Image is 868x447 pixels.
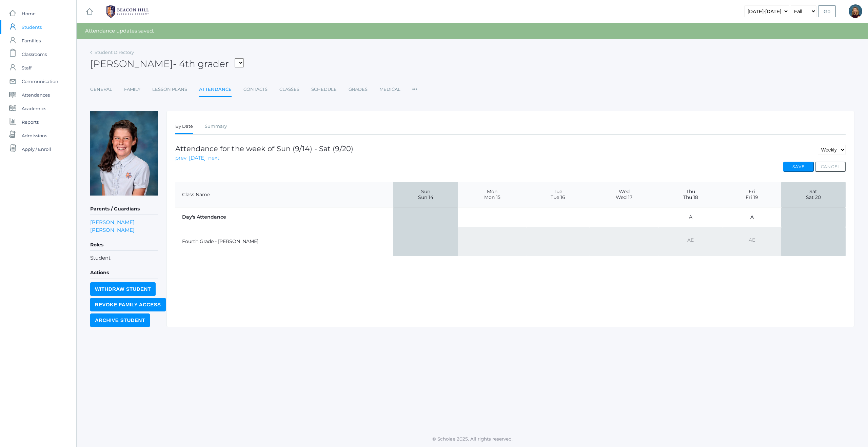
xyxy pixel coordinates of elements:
td: A [723,207,781,227]
a: Family [124,83,140,96]
input: Revoke Family Access [90,298,166,311]
h1: Attendance for the week of Sun (9/14) - Sat (9/20) [175,145,353,153]
a: Attendance [199,83,232,97]
input: Withdraw Student [90,282,156,296]
p: © Scholae 2025. All rights reserved. [77,435,868,442]
a: [DATE] [189,154,206,162]
h5: Parents / Guardians [90,203,158,215]
th: Thu [658,182,723,207]
a: Classes [279,83,299,96]
td: A [658,207,723,227]
a: Medical [379,83,400,96]
th: Mon [458,182,526,207]
span: Wed 17 [595,195,653,200]
span: Home [22,7,36,20]
strong: Day's Attendance [182,214,226,220]
a: Lesson Plans [152,83,187,96]
span: Attendances [22,88,50,102]
h2: [PERSON_NAME] [90,59,244,69]
span: Mon 15 [463,195,521,200]
a: Contacts [243,83,268,96]
a: Student Directory [95,49,134,55]
span: Families [22,34,41,47]
th: Fri [723,182,781,207]
img: Stella Honeyman [90,111,158,196]
h5: Actions [90,267,158,279]
span: Admissions [22,129,47,142]
a: Summary [205,120,227,133]
span: Academics [22,102,46,115]
span: Staff [22,61,32,75]
span: Sun 14 [398,195,453,200]
h5: Roles [90,239,158,251]
input: Go [818,5,836,17]
div: Lindsay Leeds [849,4,862,18]
span: - 4th grader [173,58,229,69]
th: Tue [526,182,590,207]
span: Reports [22,115,39,129]
th: Sun [393,182,458,207]
th: Wed [590,182,658,207]
span: Apply / Enroll [22,142,51,156]
a: Schedule [311,83,337,96]
th: Sat [781,182,846,207]
img: BHCALogos-05-308ed15e86a5a0abce9b8dd61676a3503ac9727e845dece92d48e8588c001991.png [102,3,153,20]
a: Grades [349,83,368,96]
button: Save [783,162,814,172]
span: Students [22,20,42,34]
span: Classrooms [22,47,47,61]
button: Cancel [815,162,846,172]
a: [PERSON_NAME] [90,218,135,226]
a: next [208,154,219,162]
li: Student [90,254,158,262]
span: Fri 19 [728,195,776,200]
div: Attendance updates saved. [77,23,868,39]
th: Class Name [175,182,393,207]
a: [PERSON_NAME] [90,226,135,234]
span: Tue 16 [531,195,585,200]
input: Archive Student [90,313,150,327]
span: Thu 18 [664,195,718,200]
a: By Date [175,120,193,134]
a: General [90,83,112,96]
span: Sat 20 [786,195,841,200]
span: Communication [22,75,58,88]
a: prev [175,154,186,162]
a: Fourth Grade - [PERSON_NAME] [182,238,258,244]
